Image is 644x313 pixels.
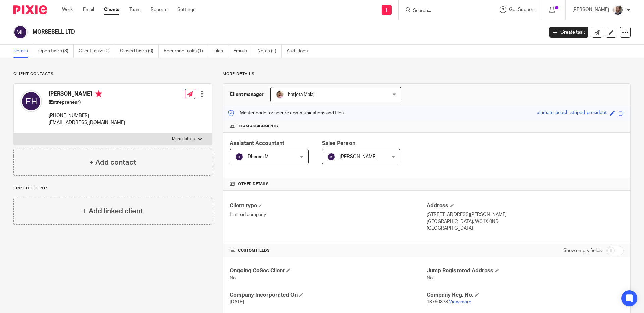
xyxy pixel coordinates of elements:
a: Recurring tasks (1) [164,45,208,58]
span: No [427,276,433,280]
img: Pixie [13,5,47,14]
a: Open tasks (3) [38,45,74,58]
p: [PHONE_NUMBER] [49,112,125,119]
a: Details [13,45,33,58]
h2: MORSEBELL LTD [33,28,438,36]
h4: + Add linked client [83,206,143,216]
p: [STREET_ADDRESS][PERSON_NAME] [427,211,624,218]
a: Create task [549,27,588,38]
a: Notes (1) [257,45,282,58]
h5: (Entrepreneur) [49,99,125,106]
h3: Client manager [230,91,264,98]
a: Work [62,6,73,13]
span: 13760338 [427,300,448,304]
span: Fatjeta Malaj [288,92,314,97]
a: Emails [233,45,252,58]
h4: CUSTOM FIELDS [230,248,427,253]
img: svg%3E [13,25,28,39]
p: Client contacts [13,71,212,77]
img: Matt%20Circle.png [612,5,623,15]
p: Master code for secure communications and files [228,110,344,116]
p: More details [172,136,195,142]
span: Other details [238,181,269,187]
a: Client tasks (0) [79,45,115,58]
p: [GEOGRAPHIC_DATA], WC1X 0ND [427,218,624,225]
a: Email [83,6,94,13]
h4: Company Incorporated On [230,292,427,299]
h4: Jump Registered Address [427,267,624,274]
span: Assistant Accountant [230,141,284,146]
h4: + Add contact [89,157,136,168]
h4: Client type [230,202,427,209]
a: Clients [104,6,119,13]
span: [DATE] [230,300,244,304]
p: Limited company [230,211,427,218]
img: svg%3E [327,153,335,161]
p: [EMAIL_ADDRESS][DOMAIN_NAME] [49,119,125,126]
h4: [PERSON_NAME] [49,90,125,99]
h4: Address [427,202,624,209]
a: Audit logs [287,45,313,58]
p: [PERSON_NAME] [572,6,609,13]
span: [PERSON_NAME] [340,154,377,159]
a: Reports [151,6,167,13]
p: [GEOGRAPHIC_DATA] [427,225,624,232]
a: Settings [177,6,195,13]
img: MicrosoftTeams-image%20(5).png [276,90,284,99]
p: Linked clients [13,186,212,191]
img: svg%3E [20,90,42,112]
span: Get Support [509,7,535,12]
a: Team [129,6,141,13]
span: Dharani M [248,154,269,159]
p: More details [223,71,631,77]
img: svg%3E [235,153,243,161]
span: Team assignments [238,124,278,129]
i: Primary [95,90,102,97]
span: Sales Person [322,141,355,146]
label: Show empty fields [563,247,602,254]
div: ultimate-peach-striped-president [537,109,607,117]
h4: Ongoing CoSec Client [230,267,427,274]
a: View more [449,300,471,304]
a: Closed tasks (0) [120,45,159,58]
h4: Company Reg. No. [427,292,624,299]
a: Files [213,45,228,58]
input: Search [412,8,473,14]
span: No [230,276,236,280]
